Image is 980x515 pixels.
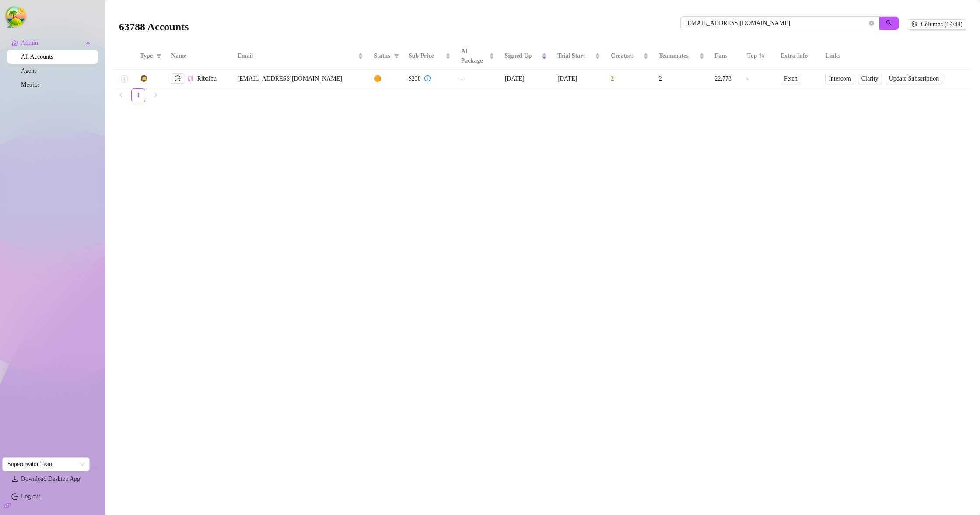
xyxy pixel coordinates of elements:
[374,75,381,82] span: 🟠
[7,458,84,471] span: Supercreator Team
[394,53,399,59] span: filter
[119,20,189,34] h3: 63788 Accounts
[114,88,128,102] li: Previous Page
[175,75,181,81] span: logout
[21,81,40,88] a: Metrics
[557,51,593,61] span: Trial Start
[153,92,158,98] span: right
[131,88,145,102] li: 1
[775,43,820,70] th: Extra Info
[886,20,892,26] span: search
[654,43,710,70] th: Teammates
[374,51,390,61] span: Status
[820,43,971,70] th: Links
[505,51,540,61] span: Signed Up
[118,92,123,98] span: left
[140,51,153,61] span: Type
[232,43,368,70] th: Email
[500,43,553,70] th: Signed Up
[552,43,605,70] th: Trial Start
[21,476,80,482] span: Download Desktop App
[710,43,742,70] th: Fans
[171,73,184,84] button: logout
[611,51,641,61] span: Creators
[659,51,697,61] span: Teammates
[114,88,128,102] button: left
[166,43,232,70] th: Name
[140,74,147,84] div: 🧔
[742,70,775,88] td: -
[409,74,421,84] div: $238
[409,51,444,61] span: Sub Price
[829,74,851,84] span: Intercom
[403,43,456,70] th: Sub Price
[456,43,500,70] th: AI Package
[742,43,775,70] th: Top %
[784,75,798,82] span: Fetch
[908,19,966,30] button: Columns (14/44)
[149,88,163,102] li: Next Page
[552,70,605,88] td: [DATE]
[7,7,24,25] button: Open Tanstack query devtools
[4,502,10,508] span: build
[21,36,83,50] span: Admin
[188,75,193,82] button: Copy Account UID
[11,39,18,46] span: crown
[456,70,500,88] td: -
[424,75,430,81] span: info-circle
[21,67,36,74] a: Agent
[869,21,874,26] button: close-circle
[232,70,368,88] td: [EMAIL_ADDRESS][DOMAIN_NAME]
[825,74,854,84] a: Intercom
[686,18,867,28] input: Search by UID / Name / Email / Creator Username
[861,74,878,84] span: Clarity
[500,70,553,88] td: [DATE]
[921,21,962,28] span: Columns (14/44)
[154,49,163,63] span: filter
[461,46,487,66] span: AI Package
[392,49,401,63] span: filter
[885,74,943,84] button: Update Subscription
[889,75,939,82] span: Update Subscription
[21,53,53,60] a: All Accounts
[858,74,882,84] a: Clarity
[121,75,128,82] button: Expand row
[149,88,163,102] button: right
[780,74,801,84] button: Fetch
[911,21,917,27] span: setting
[605,43,654,70] th: Creators
[21,493,40,500] a: Log out
[11,476,18,483] span: download
[188,76,193,81] span: copy
[715,75,732,82] span: 22,773
[611,75,614,82] span: 2
[156,53,161,59] span: filter
[197,75,217,82] span: Ribaibu
[237,51,356,61] span: Email
[132,89,145,102] a: 1
[659,75,662,82] span: 2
